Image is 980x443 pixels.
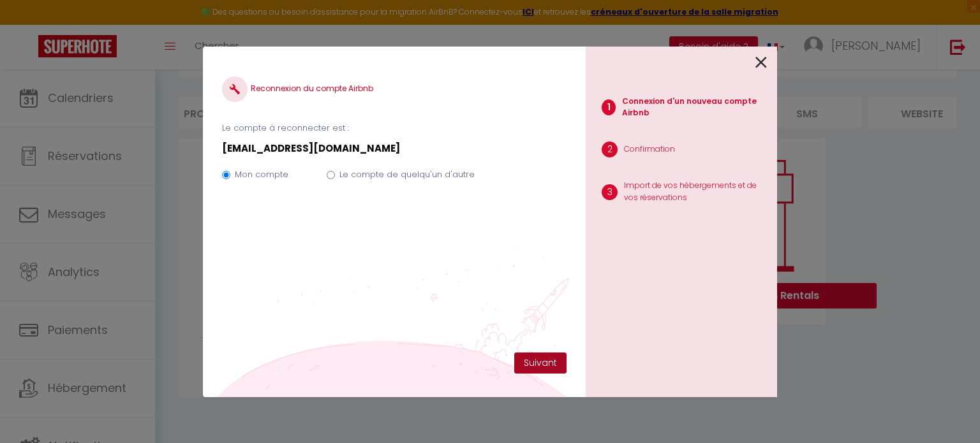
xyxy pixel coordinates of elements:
[624,180,767,204] p: Import de vos hébergements et de vos réservations
[222,122,567,134] p: Le compte à reconnecter est :
[602,142,618,157] span: 2
[624,143,675,156] p: Confirmation
[514,352,567,374] button: Suivant
[622,96,767,120] p: Connexion d'un nouveau compte Airbnb
[222,141,567,156] p: [EMAIL_ADDRESS][DOMAIN_NAME]
[235,168,288,181] label: Mon compte
[222,76,567,102] h4: Reconnexion du compte Airbnb
[339,168,475,181] label: Le compte de quelqu'un d'autre
[602,184,618,200] span: 3
[10,5,48,43] button: Ouvrir le widget de chat LiveChat
[602,99,616,115] span: 1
